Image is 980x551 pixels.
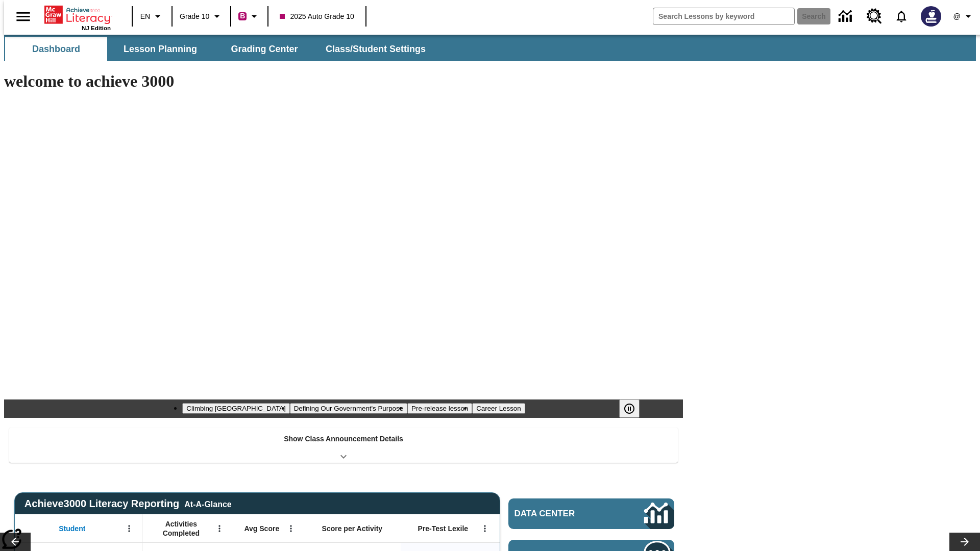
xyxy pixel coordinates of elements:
span: Pre-Test Lexile [418,524,469,533]
button: Select a new avatar [915,3,947,30]
span: Grade 10 [180,11,209,22]
span: Data Center [514,509,610,519]
button: Open Menu [121,521,137,536]
button: Boost Class color is violet red. Change class color [234,7,264,26]
a: Notifications [888,3,915,30]
button: Slide 3 Pre-release lesson [407,403,472,414]
button: Class/Student Settings [317,37,434,61]
button: Grade: Grade 10, Select a grade [176,7,227,26]
button: Open Menu [477,521,493,536]
span: EN [140,11,150,22]
button: Slide 2 Defining Our Government's Purpose [290,403,407,414]
div: Pause [619,399,650,418]
span: Achieve3000 Literacy Reporting [24,498,232,510]
p: Show Class Announcement Details [284,434,403,444]
span: @ [953,11,960,22]
button: Slide 4 Career Lesson [472,403,525,414]
button: Pause [619,399,640,418]
button: Open Menu [283,521,299,536]
button: Lesson carousel, Next [949,533,980,551]
div: SubNavbar [4,35,976,61]
button: Dashboard [5,37,107,61]
button: Profile/Settings [947,7,980,26]
button: Grading Center [213,37,315,61]
span: Score per Activity [322,524,383,533]
span: Avg Score [244,524,279,533]
span: B [240,10,245,22]
span: Activities Completed [148,519,215,538]
div: SubNavbar [4,37,435,61]
img: Avatar [921,6,941,27]
span: Student [59,524,85,533]
div: Home [44,4,111,31]
input: search field [653,8,794,24]
button: Lesson Planning [109,37,211,61]
span: 2025 Auto Grade 10 [280,11,354,22]
a: Data Center [832,3,861,31]
a: Home [44,5,111,25]
button: Slide 1 Climbing Mount Tai [182,403,289,414]
button: Open side menu [8,2,38,32]
div: At-A-Glance [184,498,231,509]
button: Open Menu [212,521,227,536]
button: Language: EN, Select a language [136,7,168,26]
a: Data Center [508,498,674,529]
a: Resource Center, Will open in new tab [861,3,888,30]
span: NJ Edition [82,25,111,31]
div: Show Class Announcement Details [9,428,678,463]
h1: welcome to achieve 3000 [4,72,683,91]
